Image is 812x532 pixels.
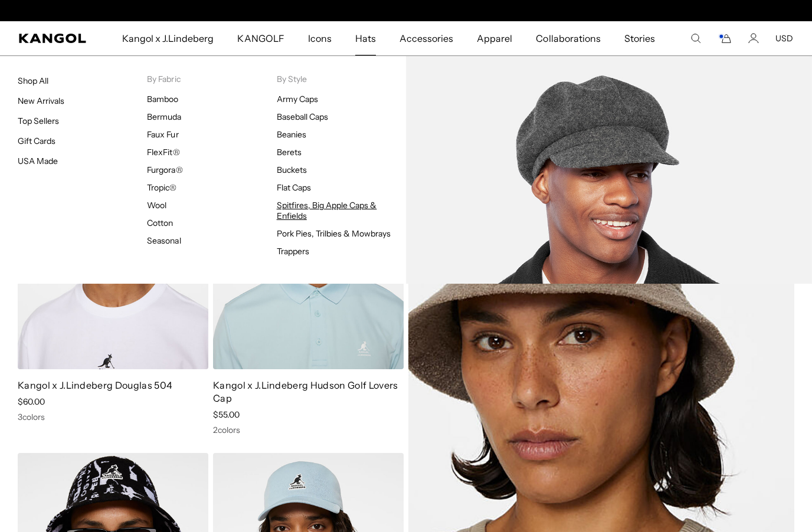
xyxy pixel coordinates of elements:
[147,235,181,246] a: Seasonal
[147,165,182,175] a: Furgora®
[465,21,524,55] a: Apparel
[308,21,332,55] span: Icons
[147,111,181,122] a: Bermuda
[277,200,377,221] a: Spitfires, Big Apple Caps & Enfields
[110,21,226,55] a: Kangol x J.Lindeberg
[277,182,311,193] a: Flat Caps
[237,21,284,55] span: KANGOLF
[19,34,87,43] a: Kangol
[18,96,64,106] a: New Arrivals
[277,94,318,104] a: Army Caps
[18,136,55,146] a: Gift Cards
[18,75,48,86] a: Shop All
[343,21,388,55] a: Hats
[147,182,176,193] a: Tropic®
[284,6,528,15] slideshow-component: Announcement bar
[524,21,612,55] a: Collaborations
[296,21,343,55] a: Icons
[613,21,667,55] a: Stories
[147,147,179,157] a: FlexFit®
[536,21,600,55] span: Collaborations
[18,116,59,126] a: Top Sellers
[18,379,172,391] a: Kangol x J.Lindeberg Douglas 504
[284,6,528,15] div: Announcement
[748,33,759,44] a: Account
[355,21,376,55] span: Hats
[477,21,512,55] span: Apparel
[277,246,309,257] a: Trappers
[400,21,453,55] span: Accessories
[277,129,306,140] a: Beanies
[213,409,240,420] span: $55.00
[147,129,178,140] a: Faux Fur
[213,379,398,404] a: Kangol x J.Lindeberg Hudson Golf Lovers Cap
[277,74,406,84] p: By Style
[147,74,276,84] p: By Fabric
[225,21,296,55] a: KANGOLF
[690,33,701,44] summary: Search here
[775,33,793,44] button: USD
[213,425,404,435] div: 2 colors
[718,33,732,44] button: Cart
[147,218,173,228] a: Cotton
[277,228,391,239] a: Pork Pies, Trilbies & Mowbrays
[18,412,208,422] div: 3 colors
[388,21,465,55] a: Accessories
[18,396,45,407] span: $60.00
[406,56,812,284] img: Spitfires.jpg
[277,165,307,175] a: Buckets
[284,6,528,15] div: 1 of 2
[277,111,328,122] a: Baseball Caps
[624,21,655,55] span: Stories
[277,147,302,157] a: Berets
[122,21,214,55] span: Kangol x J.Lindeberg
[147,200,166,211] a: Wool
[147,94,178,104] a: Bamboo
[18,156,58,166] a: USA Made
